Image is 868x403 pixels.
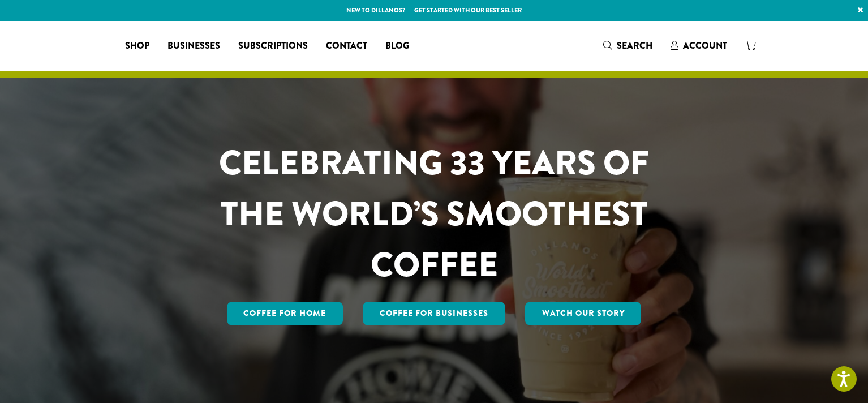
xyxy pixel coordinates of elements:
[385,39,409,53] span: Blog
[125,39,149,53] span: Shop
[414,6,522,15] a: Get started with our best seller
[594,36,661,55] a: Search
[525,302,642,325] a: Watch Our Story
[167,39,220,53] span: Businesses
[363,302,505,325] a: Coffee For Businesses
[186,138,682,290] h1: CELEBRATING 33 YEARS OF THE WORLD’S SMOOTHEST COFFEE
[683,39,727,52] span: Account
[227,302,343,325] a: Coffee for Home
[617,39,652,52] span: Search
[238,39,308,53] span: Subscriptions
[116,37,158,55] a: Shop
[326,39,367,53] span: Contact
